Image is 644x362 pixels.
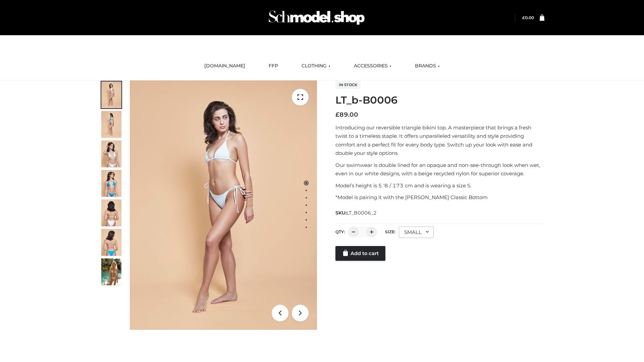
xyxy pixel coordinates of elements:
[101,258,121,285] img: Arieltop_CloudNine_AzureSky2.jpg
[335,81,361,89] span: In stock
[346,210,377,216] span: LT_B0006_2
[101,111,121,138] img: ArielClassicBikiniTop_CloudNine_AzureSky_OW114ECO_2-scaled.jpg
[130,80,317,330] img: LT_b-B0006
[297,59,335,73] a: CLOTHING
[349,59,396,73] a: ACCESSORIES
[385,229,395,234] label: Size:
[266,4,367,31] img: Schmodel Admin 964
[335,193,544,202] p: *Model is pairing it with the [PERSON_NAME] Classic Bottom
[522,15,534,20] a: £0.00
[335,181,544,190] p: Model’s height is 5 ‘8 / 173 cm and is wearing a size S.
[522,15,534,20] bdi: 0.00
[522,15,525,20] span: £
[101,199,121,226] img: ArielClassicBikiniTop_CloudNine_AzureSky_OW114ECO_7-scaled.jpg
[335,229,345,234] label: QTY:
[335,123,544,158] p: Introducing our reversible triangle bikini top. A masterpiece that brings a fresh twist to a time...
[399,227,434,238] div: SMALL
[101,140,121,167] img: ArielClassicBikiniTop_CloudNine_AzureSky_OW114ECO_3-scaled.jpg
[335,161,544,178] p: Our swimwear is double lined for an opaque and non-see-through look when wet, even in our white d...
[101,229,121,256] img: ArielClassicBikiniTop_CloudNine_AzureSky_OW114ECO_8-scaled.jpg
[199,59,250,73] a: [DOMAIN_NAME]
[335,111,358,118] bdi: 89.00
[335,111,339,118] span: £
[101,170,121,197] img: ArielClassicBikiniTop_CloudNine_AzureSky_OW114ECO_4-scaled.jpg
[410,59,445,73] a: BRANDS
[101,81,121,108] img: ArielClassicBikiniTop_CloudNine_AzureSky_OW114ECO_1-scaled.jpg
[335,246,385,261] a: Add to cart
[335,209,377,217] span: SKU:
[335,94,544,106] h1: LT_b-B0006
[264,59,283,73] a: FFP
